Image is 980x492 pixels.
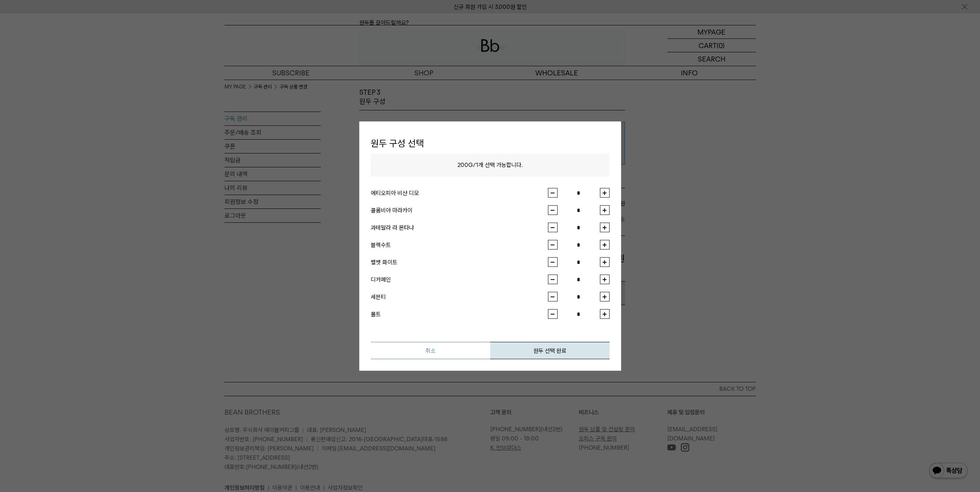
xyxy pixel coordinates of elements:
[371,275,548,284] div: 디카페인
[371,240,548,249] div: 블랙수트
[371,188,548,197] div: 에티오피아 비샨 디모
[371,205,548,215] div: 콜롬비아 마라카이
[476,162,478,168] span: 1
[457,162,473,168] span: 200G
[371,153,610,177] p: / 개 선택 가능합니다.
[371,257,548,267] div: 벨벳 화이트
[371,309,548,319] div: 몰트
[371,223,548,232] div: 과테말라 라 몬타냐
[371,292,548,301] div: 세븐티
[490,342,610,359] button: 원두 선택 완료
[371,342,490,359] button: 취소
[371,133,610,153] h1: 원두 구성 선택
